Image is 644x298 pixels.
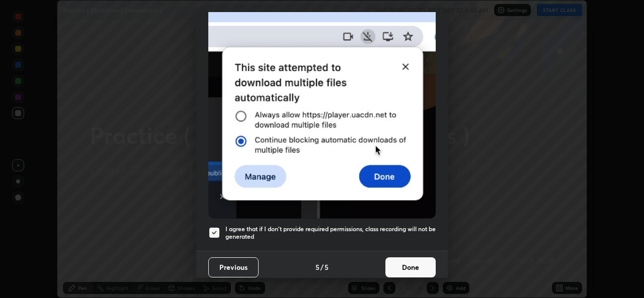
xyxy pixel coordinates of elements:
[385,257,436,277] button: Done
[315,262,319,272] h4: 5
[208,257,259,277] button: Previous
[225,225,436,241] h5: I agree that if I don't provide required permissions, class recording will not be generated
[320,262,324,272] h4: /
[325,262,329,272] h4: 5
